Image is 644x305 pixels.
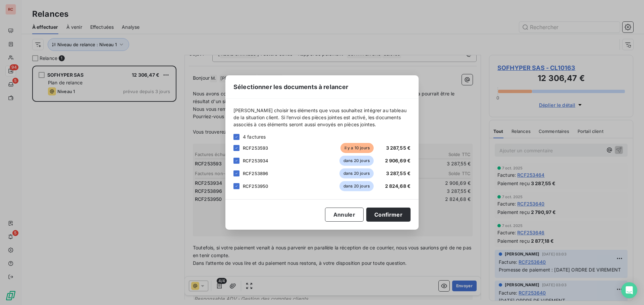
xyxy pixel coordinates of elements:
span: RCF253950 [243,183,268,189]
span: 2 906,69 € [385,158,411,163]
div: Open Intercom Messenger [621,282,637,298]
span: Sélectionner les documents à relancer [233,82,348,91]
span: 3 287,55 € [386,170,411,176]
span: dans 20 jours [339,156,374,166]
span: RCF253934 [243,158,268,163]
span: dans 20 jours [339,181,374,191]
span: RCF253896 [243,171,268,176]
span: RCF253593 [243,145,268,151]
span: 3 287,55 € [386,145,411,151]
button: Annuler [325,208,364,222]
span: dans 20 jours [339,168,374,178]
span: [PERSON_NAME] choisir les éléments que vous souhaitez intégrer au tableau de la situation client.... [233,107,411,128]
span: il y a 10 jours [340,143,374,153]
span: 2 824,68 € [385,183,411,189]
span: 4 factures [243,133,266,140]
button: Confirmer [366,208,411,222]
